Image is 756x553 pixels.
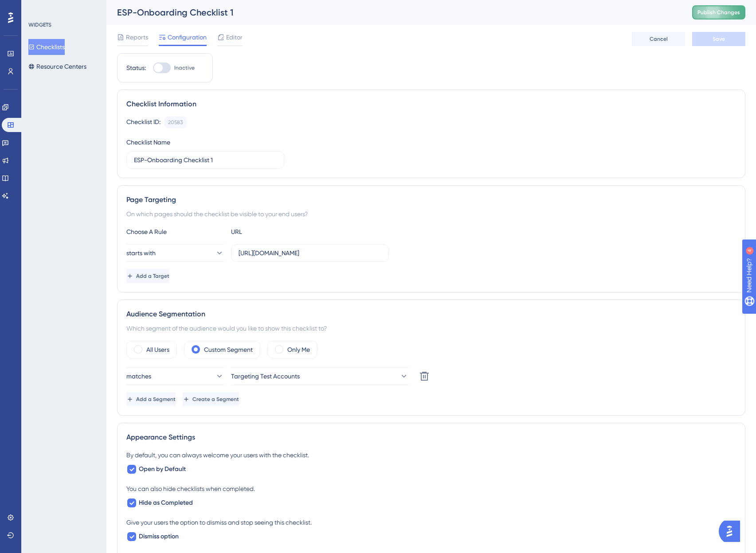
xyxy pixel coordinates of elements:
button: Add a Segment [126,392,176,406]
button: Checklists [28,39,65,55]
span: Add a Target [136,273,169,280]
span: Need Help? [21,2,55,13]
div: Choose A Rule [126,226,224,237]
div: Page Targeting [126,195,736,205]
button: Targeting Test Accounts [231,367,408,385]
button: Cancel [632,32,685,46]
div: Status: [126,62,146,73]
button: Add a Target [126,269,169,283]
div: URL [231,226,329,237]
button: Resource Centers [28,58,86,74]
span: Configuration [168,32,207,43]
input: Type your Checklist name [134,155,277,165]
div: ESP-Onboarding Checklist 1 [117,6,670,19]
span: Cancel [650,35,668,43]
button: starts with [126,244,224,262]
div: On which pages should the checklist be visible to your end users? [126,209,736,219]
div: You can also hide checklists when completed. [126,483,736,494]
span: Editor [226,32,243,43]
button: Save [692,32,745,46]
button: Create a Segment [183,392,239,406]
span: Open by Default [139,464,186,475]
span: Publish Changes [697,9,740,16]
label: Only Me [287,344,310,355]
span: Reports [126,32,148,43]
div: 4 [62,4,64,12]
div: Checklist Name [126,137,170,148]
label: All Users [146,344,169,355]
span: Add a Segment [136,396,176,403]
div: WIDGETS [28,21,51,28]
iframe: UserGuiding AI Assistant Launcher [719,518,745,545]
span: Inactive [174,64,195,71]
div: Appearance Settings [126,432,736,443]
span: Dismiss option [139,531,179,542]
span: Hide as Completed [139,498,193,508]
span: Create a Segment [192,396,239,403]
label: Custom Segment [204,344,253,355]
div: Checklist Information [126,99,736,109]
div: Audience Segmentation [126,309,736,319]
span: Targeting Test Accounts [231,371,300,382]
div: By default, you can always welcome your users with the checklist. [126,450,736,460]
input: yourwebsite.com/path [239,248,381,258]
span: Save [713,35,725,43]
div: Which segment of the audience would you like to show this checklist to? [126,323,736,334]
div: Checklist ID: [126,117,161,128]
span: starts with [126,248,156,258]
div: Give your users the option to dismiss and stop seeing this checklist. [126,517,736,528]
button: Publish Changes [692,5,745,19]
div: 20583 [168,119,183,126]
span: matches [126,371,151,382]
button: matches [126,367,224,385]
